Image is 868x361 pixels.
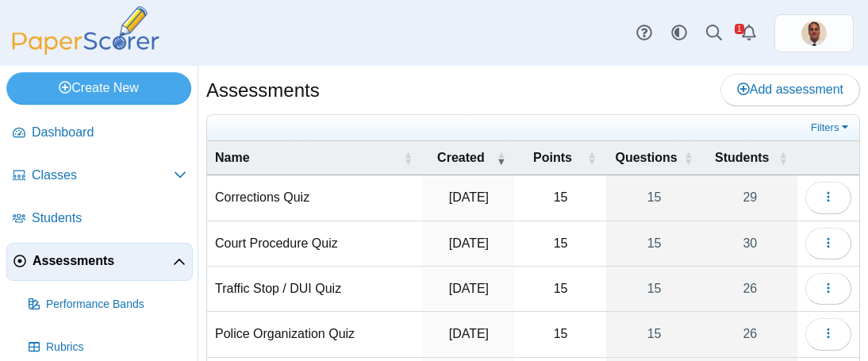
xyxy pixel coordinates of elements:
[515,267,605,312] td: 15
[684,141,693,175] span: Questions : Activate to sort
[533,151,572,164] span: Points
[46,297,186,313] span: Performance Bands
[22,286,193,324] a: Performance Bands
[207,221,422,267] td: Court Procedure Quiz
[778,141,788,175] span: Students : Activate to sort
[703,267,797,311] a: 26
[703,221,797,266] a: 30
[215,151,250,164] span: Name
[703,175,797,220] a: 29
[606,267,703,311] a: 15
[449,327,489,340] time: Oct 22, 2024 at 3:03 PM
[6,72,191,104] a: Create New
[807,120,855,136] a: Filters
[515,175,605,221] td: 15
[774,14,854,52] a: ps.Ni4pAljhT6U1C40V
[6,200,193,238] a: Students
[801,21,827,46] span: jeremy necaise
[6,114,193,152] a: Dashboard
[801,21,827,46] img: ps.Ni4pAljhT6U1C40V
[207,267,422,312] td: Traffic Stop / DUI Quiz
[587,141,597,175] span: Points : Activate to sort
[449,190,489,204] time: May 1, 2025 at 3:58 PM
[32,209,186,227] span: Students
[6,6,165,55] img: PaperScorer
[616,151,678,164] span: Questions
[437,151,485,164] span: Created
[206,77,320,104] h1: Assessments
[606,312,703,356] a: 15
[515,312,605,357] td: 15
[737,83,843,96] span: Add assessment
[46,340,186,355] span: Rubrics
[720,74,860,106] a: Add assessment
[32,167,174,184] span: Classes
[6,157,193,195] a: Classes
[403,141,413,175] span: Name : Activate to sort
[32,124,186,141] span: Dashboard
[449,236,489,250] time: Feb 6, 2025 at 5:44 PM
[449,282,489,295] time: Nov 12, 2024 at 3:55 PM
[496,141,505,175] span: Created : Activate to remove sorting
[207,312,422,357] td: Police Organization Quiz
[732,16,766,51] a: Alerts
[33,252,173,270] span: Assessments
[207,175,422,221] td: Corrections Quiz
[515,221,605,267] td: 15
[715,151,769,164] span: Students
[606,221,703,266] a: 15
[6,243,193,281] a: Assessments
[606,175,703,220] a: 15
[6,44,165,57] a: PaperScorer
[703,312,797,356] a: 26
